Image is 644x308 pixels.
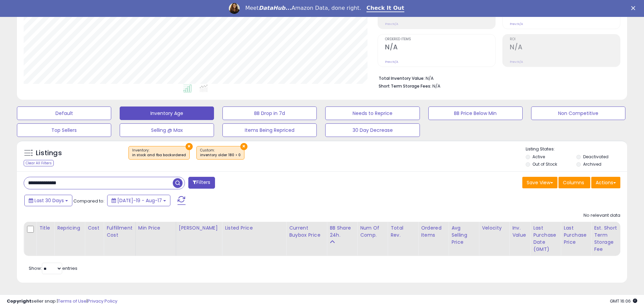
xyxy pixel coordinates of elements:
[390,224,415,239] div: Total Rev.
[385,60,398,64] small: Prev: N/A
[532,154,545,160] label: Active
[533,224,558,253] div: Last Purchase Date (GMT)
[583,154,609,160] label: Deactivated
[379,75,425,81] b: Total Inventory Value:
[132,153,186,158] div: in stock and fba backordered
[200,148,241,158] span: Custom:
[106,224,133,239] div: Fulfillment Cost
[379,74,615,82] li: N/A
[526,146,627,152] p: Listing States:
[421,224,446,239] div: Ordered Items
[179,224,219,232] div: [PERSON_NAME]
[58,298,87,304] a: Terms of Use
[558,177,590,188] button: Columns
[34,197,64,204] span: Last 30 Days
[385,38,495,41] span: Ordered Items
[531,106,625,120] button: Non Competitive
[229,3,240,14] img: Profile image for Georgie
[631,6,638,10] div: Close
[132,148,186,158] span: Inventory :
[610,298,637,304] span: 2025-09-17 16:06 GMT
[222,106,317,120] button: BB Drop in 7d
[24,160,54,166] div: Clear All Filters
[17,123,111,137] button: Top Sellers
[117,197,162,204] span: [DATE]-19 - Aug-17
[532,161,557,167] label: Out of Stock
[24,195,72,206] button: Last 30 Days
[120,106,214,120] button: Inventory Age
[512,224,527,239] div: Inv. value
[7,298,117,305] div: seller snap | |
[245,5,361,11] div: Meet Amazon Data, done right.
[330,224,354,239] div: BB Share 24h.
[120,123,214,137] button: Selling @ Max
[325,106,420,120] button: Needs to Reprice
[385,22,398,26] small: Prev: N/A
[428,106,523,120] button: BB Price Below Min
[432,83,440,89] span: N/A
[379,83,431,89] b: Short Term Storage Fees:
[240,143,247,150] button: ×
[259,5,291,11] i: DataHub...
[225,224,283,232] div: Listed Price
[482,224,506,232] div: Velocity
[17,106,111,120] button: Default
[188,177,215,189] button: Filters
[36,148,62,158] h5: Listings
[510,43,620,52] h2: N/A
[385,43,495,52] h2: N/A
[451,224,476,246] div: Avg Selling Price
[186,143,193,150] button: ×
[88,298,117,304] a: Privacy Policy
[522,177,557,188] button: Save View
[583,161,601,167] label: Archived
[88,224,101,232] div: Cost
[73,198,104,204] span: Compared to:
[510,60,523,64] small: Prev: N/A
[325,123,420,137] button: 30 Day Decrease
[366,5,404,12] a: Check It Out
[200,153,241,158] div: inventory older 180 > 0
[7,298,31,304] strong: Copyright
[138,224,173,232] div: Min Price
[510,38,620,41] span: ROI
[57,224,82,232] div: Repricing
[594,224,619,253] div: Est. Short Term Storage Fee
[39,224,51,232] div: Title
[107,195,170,206] button: [DATE]-19 - Aug-17
[289,224,324,239] div: Current Buybox Price
[222,123,317,137] button: Items Being Repriced
[360,224,385,239] div: Num of Comp.
[563,179,584,186] span: Columns
[564,224,588,246] div: Last Purchase Price
[29,265,77,271] span: Show: entries
[583,212,620,219] div: No relevant data
[591,177,620,188] button: Actions
[510,22,523,26] small: Prev: N/A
